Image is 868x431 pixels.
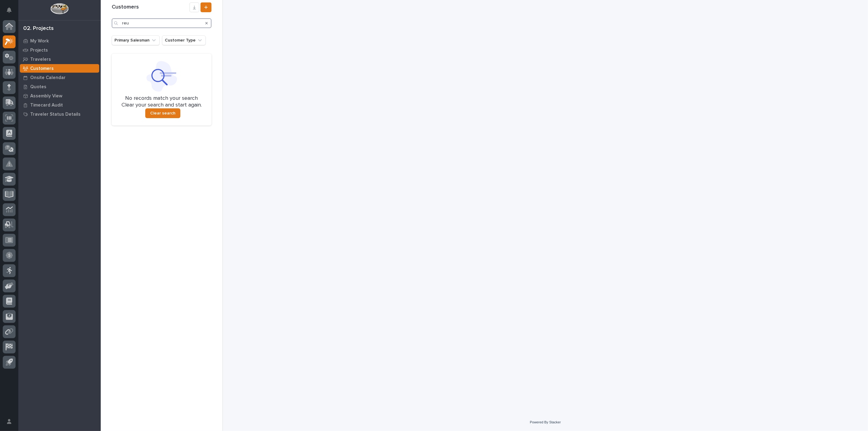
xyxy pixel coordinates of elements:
a: Traveler Status Details [18,110,101,119]
button: Primary Salesman [112,35,160,45]
p: Timecard Audit [30,103,63,108]
button: Notifications [3,4,16,16]
a: My Work [18,36,101,45]
a: Customers [18,64,101,73]
p: Travelers [30,57,51,62]
h1: Customers [112,4,190,11]
p: My Work [30,38,49,44]
p: Clear your search and start again. [121,102,202,109]
a: Assembly View [18,91,101,100]
input: Search [112,18,212,28]
a: Timecard Audit [18,100,101,110]
a: Powered By Stacker [530,420,561,424]
a: Onsite Calendar [18,73,101,82]
button: Customer Type [162,35,206,45]
p: Quotes [30,84,46,90]
div: 02. Projects [23,25,54,32]
a: Quotes [18,82,101,91]
p: Traveler Status Details [30,112,81,117]
a: Projects [18,45,101,55]
p: Assembly View [30,93,62,99]
div: Notifications [8,7,16,17]
p: Onsite Calendar [30,75,66,81]
span: Clear search [150,110,175,116]
a: Travelers [18,55,101,64]
p: No records match your search [119,95,204,102]
p: Projects [30,48,48,53]
img: Workspace Logo [50,3,68,14]
button: Clear search [145,108,180,118]
p: Customers [30,66,54,71]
